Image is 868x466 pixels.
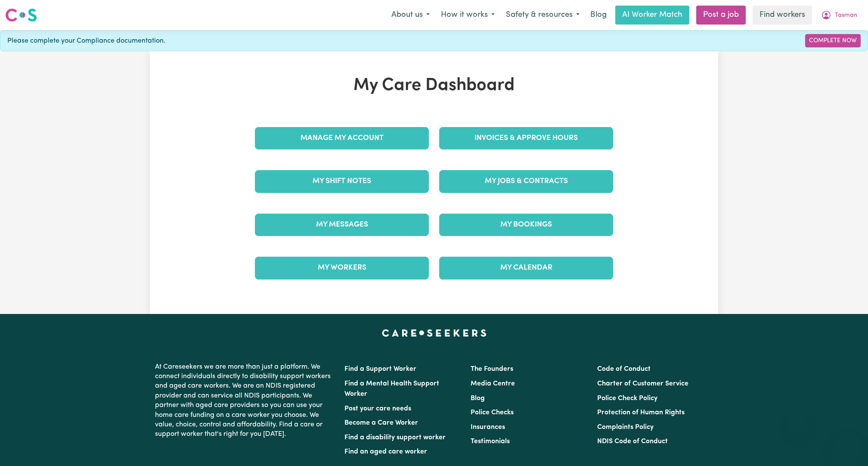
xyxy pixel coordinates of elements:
a: Police Check Policy [597,395,657,402]
a: Blog [471,395,485,402]
a: Invoices & Approve Hours [439,127,613,149]
a: Blog [585,6,612,25]
a: Post a job [696,6,746,25]
a: Testimonials [471,438,510,445]
a: My Calendar [439,257,613,279]
a: Complete Now [805,34,861,47]
button: How it works [435,6,500,24]
img: Careseekers logo [5,7,37,23]
p: At Careseekers we are more than just a platform. We connect individuals directly to disability su... [155,359,334,443]
a: Find a disability support worker [344,434,446,441]
h1: My Care Dashboard [250,75,618,96]
a: Protection of Human Rights [597,409,685,416]
a: Find a Mental Health Support Worker [344,380,439,398]
a: The Founders [471,366,513,373]
a: Post your care needs [344,405,411,412]
a: Careseekers logo [5,5,37,25]
button: My Account [815,6,863,24]
button: About us [386,6,435,24]
a: Police Checks [471,409,514,416]
span: Tasman [835,11,857,20]
a: Charter of Customer Service [597,380,688,387]
iframe: Button to launch messaging window [834,432,861,459]
a: Insurances [471,424,505,431]
a: Find an aged care worker [344,448,427,455]
a: Find a Support Worker [344,366,416,373]
a: Manage My Account [255,127,429,149]
iframe: Close message [789,411,806,428]
a: Careseekers home page [382,329,487,336]
a: AI Worker Match [615,6,689,25]
a: Become a Care Worker [344,419,418,426]
a: Find workers [753,6,812,25]
a: Code of Conduct [597,366,651,373]
button: Safety & resources [500,6,585,24]
a: NDIS Code of Conduct [597,438,668,445]
a: My Shift Notes [255,170,429,193]
a: Media Centre [471,380,515,387]
a: My Jobs & Contracts [439,170,613,193]
a: My Bookings [439,214,613,236]
a: My Messages [255,214,429,236]
span: Please complete your Compliance documentation. [7,36,165,46]
a: Complaints Policy [597,424,654,431]
a: My Workers [255,257,429,279]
